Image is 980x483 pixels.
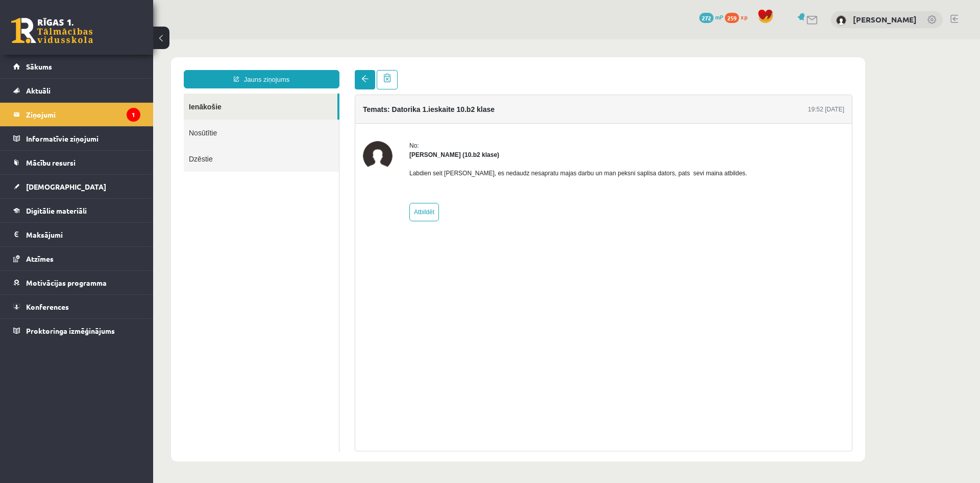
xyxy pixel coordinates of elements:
[26,103,140,126] legend: Ziņojumi
[13,79,140,102] a: Aktuāli
[853,14,917,25] a: [PERSON_NAME]
[13,151,140,174] a: Mācību resursi
[13,247,140,270] a: Atzīmes
[13,223,140,246] a: Maksājumi
[210,66,341,74] h4: Temats: Datorika 1.ieskaite 10.b2 klase
[153,39,980,480] iframe: To enrich screen reader interactions, please activate Accessibility in Grammarly extension settings
[26,254,54,263] span: Atzīmes
[13,295,140,318] a: Konferences
[26,158,76,167] span: Mācību resursi
[256,129,594,139] p: Labdien seit [PERSON_NAME], es nedaudz nesapratu majas darbu un man peksni saplisa dators, pats s...
[13,127,140,150] a: Informatīvie ziņojumi
[26,326,115,335] span: Proktoringa izmēģinājums
[26,86,51,95] span: Aktuāli
[741,13,747,21] span: xp
[26,182,106,191] span: [DEMOGRAPHIC_DATA]
[725,13,752,21] a: 259 xp
[26,278,107,287] span: Motivācijas programma
[725,13,739,23] span: 259
[256,164,286,182] a: Atbildēt
[26,127,140,150] legend: Informatīvie ziņojumi
[13,199,140,222] a: Digitālie materiāli
[26,223,140,246] legend: Maksājumi
[699,13,714,23] span: 272
[715,13,723,21] span: mP
[13,271,140,294] a: Motivācijas programma
[127,108,140,122] i: 1
[699,13,723,21] a: 272 mP
[13,103,140,126] a: Ziņojumi1
[13,55,140,78] a: Sākums
[256,112,346,119] strong: [PERSON_NAME] (10.b2 klase)
[256,102,594,111] div: No:
[26,62,52,71] span: Sākums
[26,206,87,215] span: Digitālie materiāli
[13,175,140,198] a: [DEMOGRAPHIC_DATA]
[26,302,69,311] span: Konferences
[836,15,846,26] img: Sandijs Lakstīgala
[11,18,93,43] a: Rīgas 1. Tālmācības vidusskola
[210,102,239,131] img: Samanta Niedre
[655,65,691,75] div: 19:52 [DATE]
[13,319,140,342] a: Proktoringa izmēģinājums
